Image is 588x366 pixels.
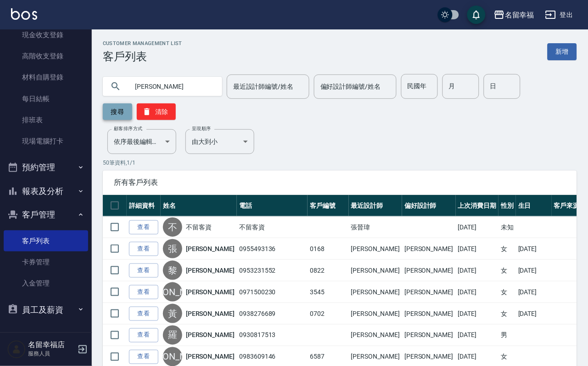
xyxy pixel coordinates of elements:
th: 電話 [237,195,308,217]
a: 新增 [548,43,577,60]
td: 男 [498,325,516,346]
a: [PERSON_NAME] [186,244,235,253]
button: 搜尋 [103,103,132,120]
div: 羅 [163,326,182,345]
a: [PERSON_NAME] [186,352,235,361]
td: 未知 [498,217,516,238]
a: 查看 [129,263,158,278]
td: [PERSON_NAME] [402,238,455,260]
td: 女 [498,281,516,303]
th: 客戶編號 [308,195,349,217]
td: [DATE] [456,281,499,303]
a: 每日結帳 [4,88,88,109]
div: [PERSON_NAME] [163,282,182,302]
label: 呈現順序 [192,125,211,132]
td: [DATE] [516,303,552,325]
a: [PERSON_NAME] [186,309,235,318]
div: 由大到小 [185,129,254,154]
a: 查看 [129,328,158,343]
a: [PERSON_NAME] [186,287,235,297]
td: [PERSON_NAME] [402,303,455,325]
th: 詳細資料 [127,195,161,217]
td: [PERSON_NAME] [349,303,402,325]
th: 偏好設計師 [402,195,455,217]
p: 50 筆資料, 1 / 1 [103,159,577,167]
td: 0953231552 [237,260,308,281]
td: [DATE] [456,238,499,260]
button: 客戶管理 [4,203,88,227]
button: save [467,6,486,24]
a: 查看 [129,220,158,234]
a: 查看 [129,242,158,256]
a: 卡券管理 [4,252,88,273]
td: 0955493136 [237,238,308,260]
button: 預約管理 [4,155,88,179]
div: 名留幸福 [505,9,534,21]
td: 0822 [308,260,349,281]
td: [PERSON_NAME] [349,325,402,346]
a: 查看 [129,307,158,321]
td: [DATE] [516,238,552,260]
input: 搜尋關鍵字 [129,74,215,99]
img: Person [7,340,26,359]
td: [PERSON_NAME] [349,281,402,303]
td: 0168 [308,238,349,260]
td: [PERSON_NAME] [402,260,455,281]
div: 黎 [163,261,182,280]
td: 女 [498,303,516,325]
td: [DATE] [456,325,499,346]
td: [DATE] [516,260,552,281]
h5: 名留幸福店 [28,341,75,350]
td: [PERSON_NAME] [402,325,455,346]
th: 姓名 [161,195,237,217]
img: Logo [11,8,37,20]
td: 女 [498,238,516,260]
a: 客戶列表 [4,230,88,252]
td: 0702 [308,303,349,325]
div: 黃 [163,304,182,323]
td: 不留客資 [237,217,308,238]
a: [PERSON_NAME] [186,331,235,340]
a: 現場電腦打卡 [4,131,88,152]
p: 服務人員 [28,350,75,358]
th: 上次消費日期 [456,195,499,217]
td: [DATE] [456,303,499,325]
td: 張晉瑋 [349,217,402,238]
td: 0930817513 [237,325,308,346]
td: 0971500230 [237,281,308,303]
div: 依序最後編輯時間 [107,129,176,154]
td: 0938276689 [237,303,308,325]
span: 所有客戶列表 [114,178,566,187]
td: [DATE] [456,260,499,281]
a: [PERSON_NAME] [186,266,235,275]
a: 高階收支登錄 [4,46,88,67]
td: [PERSON_NAME] [349,238,402,260]
a: 查看 [129,285,158,299]
td: [DATE] [456,217,499,238]
button: 名留幸福 [490,6,538,24]
button: 清除 [137,103,176,120]
button: 員工及薪資 [4,298,88,322]
td: [PERSON_NAME] [349,260,402,281]
th: 客戶來源 [552,195,582,217]
a: 查看 [129,350,158,364]
th: 生日 [516,195,552,217]
a: 現金收支登錄 [4,24,88,46]
a: 材料自購登錄 [4,67,88,88]
h2: Customer Management List [103,40,182,46]
td: [DATE] [516,281,552,303]
button: 登出 [542,6,577,23]
h3: 客戶列表 [103,50,182,63]
a: 入金管理 [4,273,88,294]
button: 報表及分析 [4,179,88,203]
a: 不留客資 [186,223,212,232]
td: 女 [498,260,516,281]
div: 不 [163,217,182,237]
td: [PERSON_NAME] [402,281,455,303]
th: 最近設計師 [349,195,402,217]
label: 顧客排序方式 [114,125,143,132]
th: 性別 [498,195,516,217]
a: 排班表 [4,109,88,131]
td: 3545 [308,281,349,303]
div: 張 [163,239,182,258]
